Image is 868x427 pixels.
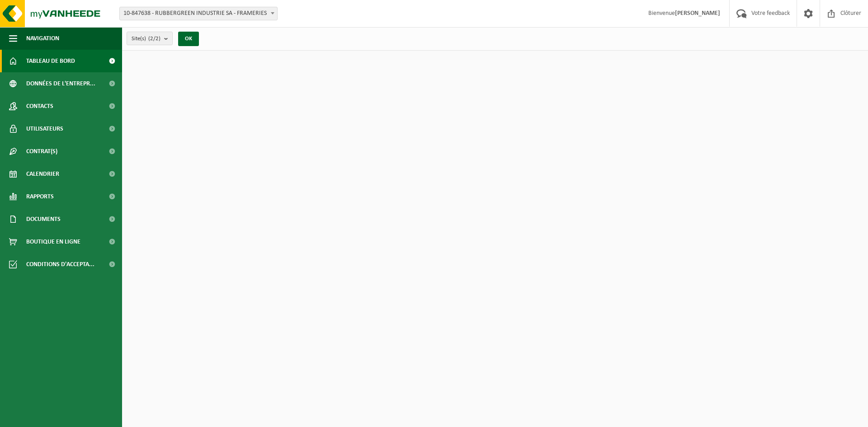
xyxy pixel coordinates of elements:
[120,7,277,20] span: 10-847638 - RUBBERGREEN INDUSTRIE SA - FRAMERIES
[178,32,199,46] button: OK
[26,27,59,50] span: Navigation
[132,32,160,46] span: Site(s)
[127,32,173,45] button: Site(s)(2/2)
[26,253,94,276] span: Conditions d'accepta...
[26,72,95,95] span: Données de l'entrepr...
[148,36,160,42] count: (2/2)
[26,140,57,163] span: Contrat(s)
[26,208,61,230] span: Documents
[26,230,80,253] span: Boutique en ligne
[26,185,54,208] span: Rapports
[675,10,720,17] strong: [PERSON_NAME]
[26,163,59,185] span: Calendrier
[119,7,278,20] span: 10-847638 - RUBBERGREEN INDUSTRIE SA - FRAMERIES
[26,50,75,72] span: Tableau de bord
[26,95,53,117] span: Contacts
[26,117,63,140] span: Utilisateurs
